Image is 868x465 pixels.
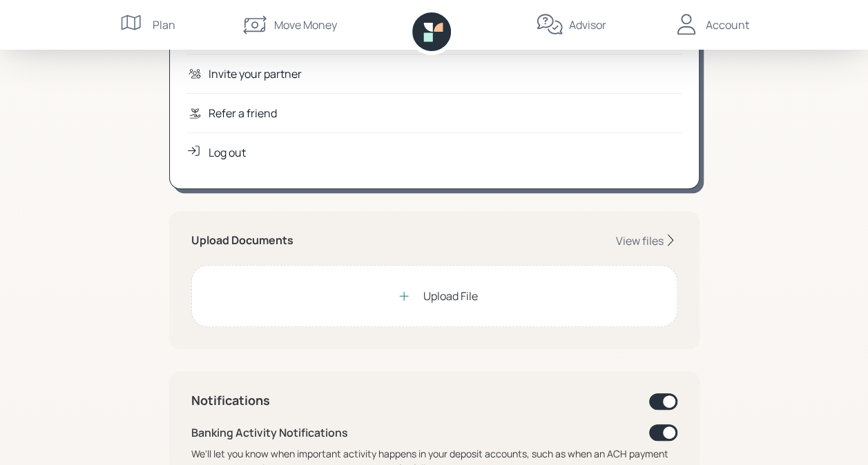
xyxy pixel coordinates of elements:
div: Banking Activity Notifications [191,424,348,441]
h5: Upload Documents [191,234,293,247]
div: Upload File [423,288,478,304]
div: Advisor [569,17,606,33]
div: Account [706,17,749,33]
div: Move Money [274,17,337,33]
div: Log out [209,144,246,161]
div: Plan [153,17,175,33]
h4: Notifications [191,393,270,408]
div: View files [616,233,664,248]
div: Refer a friend [209,105,277,121]
div: Invite your partner [209,66,302,82]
